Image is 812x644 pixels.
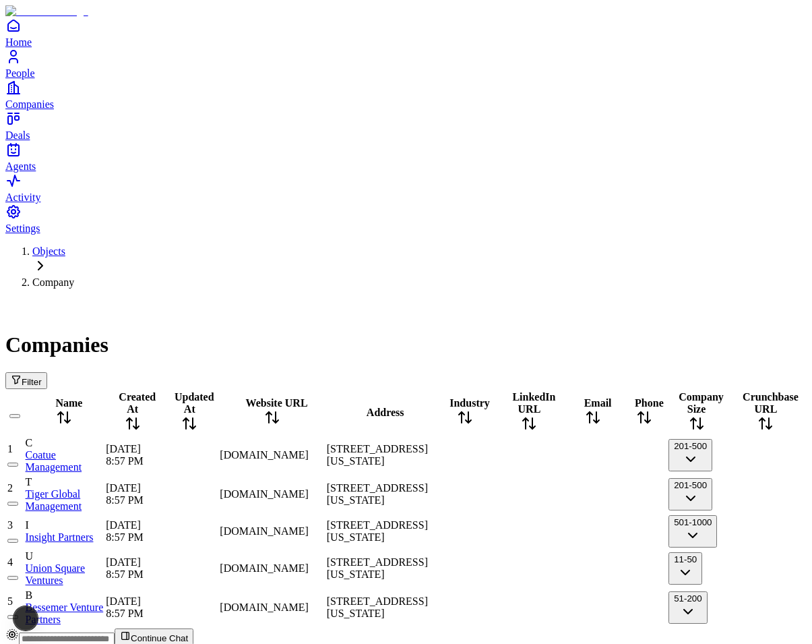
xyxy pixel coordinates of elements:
[449,397,490,409] span: Industry
[220,488,309,500] span: [DOMAIN_NAME]
[106,595,144,619] span: [DATE] 8:57 PM
[220,449,309,461] span: [DOMAIN_NAME]
[5,142,807,172] a: Agents
[175,391,214,415] span: Updated At
[367,407,404,418] span: Address
[26,562,85,586] a: Union Square Ventures
[7,556,13,568] span: 4
[26,488,82,512] a: Tiger Global Management
[5,332,807,357] h1: Companies
[7,482,13,494] span: 2
[5,204,807,234] a: Settings
[743,391,799,415] span: Crunchbase URL
[7,443,13,455] span: 1
[32,245,65,257] a: Objects
[5,173,807,203] a: Activity
[106,482,159,506] div: [DATE] 8:57 PM
[26,550,104,562] div: U
[220,562,309,574] span: [DOMAIN_NAME]
[635,397,664,409] span: Phone
[55,397,82,409] span: Name
[106,519,144,543] span: [DATE] 8:57 PM
[327,595,428,619] span: [STREET_ADDRESS][US_STATE]
[26,519,104,531] div: I
[327,556,428,580] span: [STREET_ADDRESS][US_STATE]
[26,437,104,449] div: C
[106,519,159,544] div: [DATE] 8:57 PM
[5,36,32,48] span: Home
[5,372,47,389] button: Filter
[220,525,309,537] span: [DOMAIN_NAME]
[5,49,807,79] a: People
[106,595,159,620] div: [DATE] 8:57 PM
[5,245,807,289] nav: Breadcrumb
[106,556,144,580] span: [DATE] 8:57 PM
[5,129,30,141] span: Deals
[22,377,42,387] span: Filter
[131,633,188,643] span: Continue Chat
[26,589,104,602] div: B
[7,519,13,531] span: 3
[5,18,807,48] a: Home
[119,391,156,415] span: Created At
[26,476,104,488] div: T
[5,192,40,203] span: Activity
[220,602,309,613] span: [DOMAIN_NAME]
[26,449,82,473] a: Coatue Management
[5,160,36,172] span: Agents
[246,397,308,409] span: Website URL
[26,602,104,625] a: Bessemer Venture Partners
[106,556,159,581] div: [DATE] 8:57 PM
[584,397,612,409] span: Email
[5,67,35,79] span: People
[5,80,807,110] a: Companies
[106,482,144,506] span: [DATE] 8:57 PM
[327,443,428,467] span: [STREET_ADDRESS][US_STATE]
[679,391,724,415] span: Company Size
[327,482,428,506] span: [STREET_ADDRESS][US_STATE]
[5,223,40,234] span: Settings
[327,519,428,543] span: [STREET_ADDRESS][US_STATE]
[26,531,94,543] a: Insight Partners
[5,98,54,110] span: Companies
[106,443,159,467] div: [DATE] 8:57 PM
[512,391,555,415] span: LinkedIn URL
[106,443,144,467] span: [DATE] 8:57 PM
[7,595,13,607] span: 5
[5,111,807,141] a: Deals
[5,5,88,18] img: Item Brain Logo
[32,276,74,288] span: Company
